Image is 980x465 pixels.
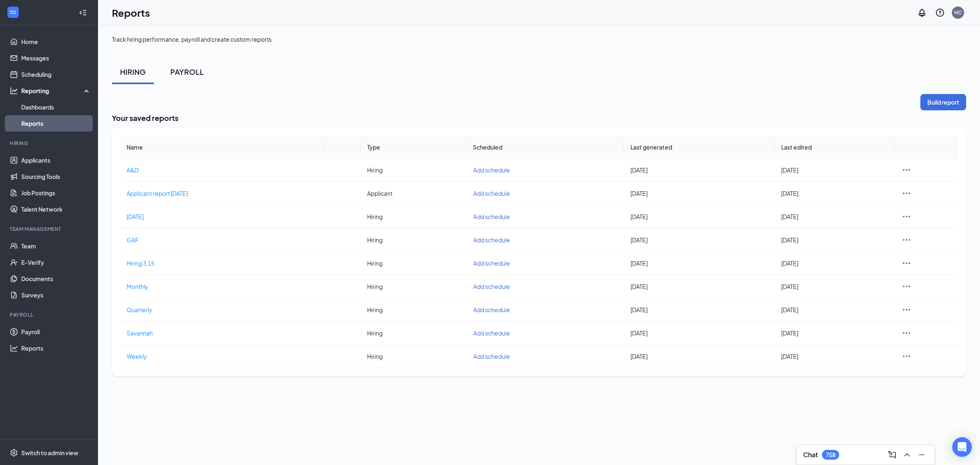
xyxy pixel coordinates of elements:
a: Monthly [127,282,269,291]
span: Savannah [127,329,153,337]
button: Add schedule [473,305,517,314]
button: Add schedule [473,329,517,338]
h2: Your saved reports [112,113,966,123]
h3: Chat [803,450,818,459]
td: Hiring [361,252,466,275]
a: Hiring 3.15 [127,259,269,268]
div: HIRING [120,67,146,77]
a: [DATE] [127,212,269,221]
a: Weekly [127,352,269,361]
span: Monthly [127,283,148,290]
td: [DATE] [624,275,775,298]
a: Quarterly [127,305,269,314]
a: Applicant report [DATE] [127,189,269,198]
th: Type [361,136,466,159]
a: Sourcing Tools [21,168,91,185]
th: Name [120,136,325,159]
svg: Ellipses [902,165,911,175]
svg: Settings [10,449,18,457]
td: [DATE] [775,182,895,205]
td: [DATE] [624,345,775,368]
a: Home [21,34,91,50]
div: Payroll [10,311,89,318]
td: Hiring [361,298,466,322]
a: Reports [21,115,91,132]
button: Add schedule [473,282,517,291]
a: Savannah [127,329,269,338]
span: GAF [127,236,138,244]
span: Hiring 3.15 [127,259,154,267]
a: Surveys [21,287,91,303]
svg: Ellipses [902,282,911,291]
td: [DATE] [624,228,775,252]
svg: WorkstreamLogo [9,8,17,16]
a: Job Postings [21,185,91,201]
div: HC [954,9,962,16]
td: [DATE] [624,159,775,182]
svg: Ellipses [902,258,911,268]
a: A&D [127,165,269,174]
button: Add schedule [473,352,517,361]
div: PAYROLL [170,67,204,77]
td: [DATE] [624,205,775,228]
button: Add schedule [473,212,517,221]
svg: Ellipses [902,305,911,315]
span: December 2023 [127,213,144,220]
td: Hiring [361,205,466,228]
td: Hiring [361,228,466,252]
span: Quarterly [127,306,152,313]
a: Dashboards [21,99,91,115]
td: [DATE] [775,298,895,322]
a: Talent Network [21,201,91,217]
th: Last generated [624,136,775,159]
svg: Collapse [79,9,87,17]
span: A&D [127,166,138,174]
button: ChevronUp [900,448,913,461]
td: [DATE] [624,252,775,275]
span: Weekly [127,353,147,360]
svg: Ellipses [902,235,911,245]
a: Reports [21,340,91,356]
td: Hiring [361,345,466,368]
th: Scheduled [466,136,624,159]
div: Switch to admin view [21,449,78,457]
a: Payroll [21,324,91,340]
button: Add schedule [473,165,517,174]
td: [DATE] [775,275,895,298]
td: [DATE] [775,159,895,182]
td: [DATE] [775,345,895,368]
td: [DATE] [775,228,895,252]
button: Minimize [915,448,928,461]
svg: QuestionInfo [935,8,945,18]
td: Hiring [361,275,466,298]
td: [DATE] [775,252,895,275]
td: [DATE] [775,205,895,228]
svg: Ellipses [902,188,911,198]
div: Hiring [10,140,89,147]
button: Add schedule [473,259,517,268]
svg: ComposeMessage [887,450,897,460]
div: Reporting [21,87,91,95]
td: [DATE] [775,322,895,345]
svg: Ellipses [902,212,911,221]
a: GAF [127,235,269,244]
svg: ChevronUp [902,450,912,460]
td: [DATE] [624,298,775,322]
div: Open Intercom Messenger [952,437,972,457]
button: Build report [920,94,966,110]
svg: Notifications [917,8,927,18]
button: ComposeMessage [886,448,899,461]
svg: Ellipses [902,351,911,361]
a: Applicants [21,152,91,168]
a: Messages [21,50,91,66]
svg: Minimize [917,450,927,460]
td: Applicant [361,182,466,205]
button: Add schedule [473,235,517,244]
button: Add schedule [473,189,517,198]
a: Documents [21,271,91,287]
td: Hiring [361,322,466,345]
td: Hiring [361,159,466,182]
div: Track hiring performance, payroll and create custom reports [112,35,272,43]
div: Team Management [10,226,89,232]
a: Team [21,238,91,254]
